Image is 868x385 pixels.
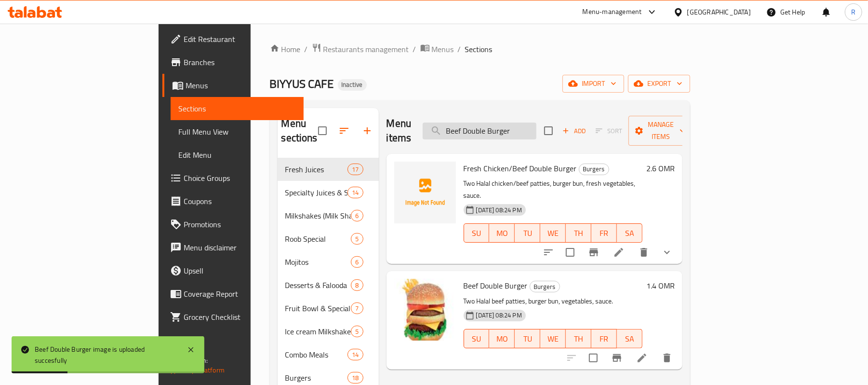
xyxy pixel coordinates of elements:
[621,332,639,346] span: SA
[285,372,348,384] span: Burgers
[162,166,304,190] a: Choice Groups
[351,279,363,291] div: items
[579,164,609,175] span: Burgers
[595,332,613,346] span: FR
[278,181,379,204] div: Specialty Juices & Smoothies14
[687,7,751,17] div: [GEOGRAPHIC_DATA]
[351,281,362,290] span: 8
[278,250,379,274] div: Mojitos6
[338,81,367,89] span: Inactive
[270,43,690,55] nav: breadcrumb
[465,43,493,55] span: Sections
[171,143,304,166] a: Edit Menu
[464,178,642,202] p: Two Halal chicken/beef patties, burger bun, fresh vegetables, sauce.
[468,332,486,346] span: SU
[278,274,379,297] div: Desserts & Falooda8
[464,278,528,293] span: Beef Double Burger
[394,279,456,341] img: Beef Double Burger
[544,226,562,240] span: WE
[162,74,304,97] a: Menus
[538,121,559,141] span: Select section
[184,265,296,276] span: Upsell
[347,372,363,384] div: items
[348,165,362,174] span: 17
[464,329,490,348] button: SU
[351,233,363,245] div: items
[530,281,560,292] div: Burgers
[171,120,304,143] a: Full Menu View
[582,241,605,264] button: Branch-specific-item
[655,346,679,370] button: delete
[617,223,642,243] button: SA
[589,124,628,138] span: Select section first
[351,327,362,336] span: 5
[278,204,379,227] div: Milkshakes (Milk Shake Crush)6
[184,172,296,184] span: Choice Groups
[628,116,693,146] button: Manage items
[351,326,363,337] div: items
[184,33,296,45] span: Edit Restaurant
[351,302,363,314] div: items
[636,78,682,90] span: export
[285,256,351,268] span: Mojitos
[472,311,526,320] span: [DATE] 08:24 PM
[566,329,591,348] button: TH
[162,27,304,51] a: Edit Restaurant
[162,51,304,74] a: Branches
[285,349,348,360] span: Combo Meals
[540,329,566,348] button: WE
[489,329,515,348] button: MO
[178,126,296,137] span: Full Menu View
[515,329,540,348] button: TU
[519,226,536,240] span: TU
[312,43,409,55] a: Restaurants management
[464,223,490,243] button: SU
[348,350,362,359] span: 14
[347,349,363,360] div: items
[493,332,511,346] span: MO
[184,56,296,68] span: Branches
[661,247,673,258] svg: Show Choices
[184,242,296,253] span: Menu disclaimer
[278,158,379,181] div: Fresh Juices17
[348,373,362,383] span: 18
[184,219,296,230] span: Promotions
[285,302,351,314] span: Fruit Bowl & Special Blend
[566,223,591,243] button: TH
[570,226,588,240] span: TH
[591,329,617,348] button: FR
[285,326,351,337] span: Ice cream Milkshake Flavors
[537,241,560,264] button: sort-choices
[338,79,367,91] div: Inactive
[186,80,296,91] span: Menus
[613,247,625,258] a: Edit menu item
[646,279,675,292] h6: 1.4 OMR
[178,149,296,161] span: Edit Menu
[285,279,351,291] span: Desserts & Falooda
[184,311,296,323] span: Grocery Checklist
[621,226,639,240] span: SA
[278,297,379,320] div: Fruit Bowl & Special Blend7
[560,242,580,262] span: Select to update
[579,164,609,175] div: Burgers
[493,226,511,240] span: MO
[413,43,416,55] li: /
[646,162,675,175] h6: 2.6 OMR
[162,282,304,305] a: Coverage Report
[278,320,379,343] div: Ice cream Milkshake Flavors5
[323,43,409,55] span: Restaurants management
[387,116,412,145] h2: Menu items
[423,123,536,139] input: search
[617,329,642,348] button: SA
[605,346,628,370] button: Branch-specific-item
[519,332,536,346] span: TU
[591,223,617,243] button: FR
[515,223,540,243] button: TU
[540,223,566,243] button: WE
[285,164,348,175] div: Fresh Juices
[636,119,685,143] span: Manage items
[162,190,304,213] a: Coupons
[583,6,642,18] div: Menu-management
[489,223,515,243] button: MO
[530,281,560,292] span: Burgers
